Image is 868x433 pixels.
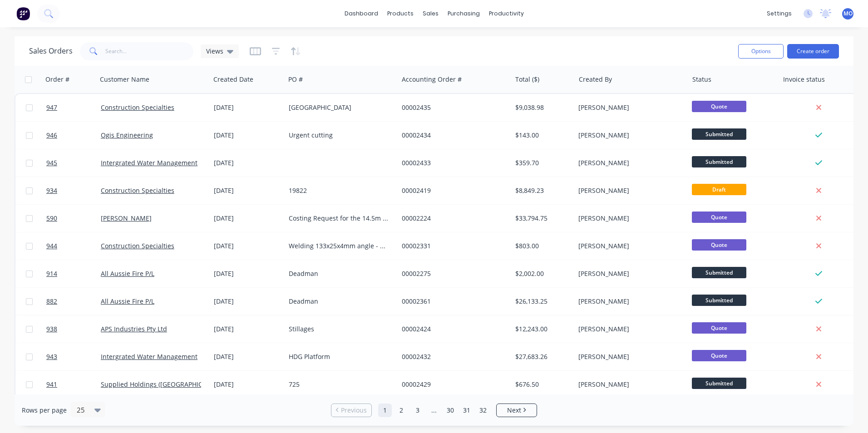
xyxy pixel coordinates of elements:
div: 00002361 [402,297,503,306]
span: Submitted [692,378,746,389]
div: [PERSON_NAME] [578,269,679,278]
input: Search... [105,42,194,60]
span: 882 [46,297,57,306]
div: [PERSON_NAME] [578,214,679,223]
div: 00002224 [402,214,503,223]
div: [PERSON_NAME] [578,158,679,167]
div: [PERSON_NAME] [578,297,679,306]
a: Intergrated Water Management [101,352,197,361]
a: Page 3 [411,403,424,417]
div: [DATE] [214,297,281,306]
div: Invoice status [783,75,825,84]
div: $803.00 [515,241,568,251]
div: [DATE] [214,352,281,361]
a: 947 [46,94,101,121]
a: Page 2 [395,403,408,417]
div: Created Date [213,75,253,84]
span: Previous [341,406,367,415]
span: 945 [46,158,57,167]
span: MO [843,10,853,18]
img: Factory [16,7,30,20]
span: Draft [692,184,746,195]
div: purchasing [443,7,484,20]
div: [DATE] [214,269,281,278]
div: $12,243.00 [515,325,568,334]
a: 938 [46,315,101,343]
div: [DATE] [214,380,281,389]
span: 947 [46,103,57,112]
span: Submitted [692,128,746,140]
a: Page 30 [444,403,457,417]
div: Total ($) [515,75,539,84]
div: $676.50 [515,380,568,389]
div: 00002432 [402,352,503,361]
a: 946 [46,122,101,149]
div: Deadman [289,297,390,306]
span: 944 [46,241,57,251]
div: [DATE] [214,214,281,223]
a: Intergrated Water Management [101,158,197,167]
div: Stillages [289,325,390,334]
div: $26,133.25 [515,297,568,306]
span: Submitted [692,295,746,306]
a: Page 31 [460,403,473,417]
div: Order # [45,75,69,84]
div: $2,002.00 [515,269,568,278]
a: [PERSON_NAME] [101,214,152,222]
span: Next [507,406,521,415]
a: APS Industries Pty Ltd [101,325,167,333]
div: [PERSON_NAME] [578,186,679,195]
span: 946 [46,131,57,140]
span: 941 [46,380,57,389]
span: Quote [692,212,746,223]
div: $27,683.26 [515,352,568,361]
span: 914 [46,269,57,278]
div: [DATE] [214,131,281,140]
div: [PERSON_NAME] [578,131,679,140]
a: Ogis Engineering [101,131,153,139]
button: Options [738,44,784,59]
a: 934 [46,177,101,204]
a: Page 32 [476,403,490,417]
div: Urgent cutting [289,131,390,140]
span: 943 [46,352,57,361]
a: Construction Specialties [101,103,174,112]
div: [PERSON_NAME] [578,352,679,361]
div: productivity [484,7,528,20]
a: 914 [46,260,101,287]
span: Quote [692,101,746,112]
div: products [383,7,418,20]
a: Jump forward [427,403,441,417]
a: 882 [46,288,101,315]
div: $359.70 [515,158,568,167]
div: 19822 [289,186,390,195]
a: 941 [46,371,101,398]
span: Quote [692,350,746,361]
div: PO # [288,75,303,84]
span: Submitted [692,267,746,278]
a: Supplied Holdings ([GEOGRAPHIC_DATA]) Pty Ltd [101,380,247,389]
div: 00002433 [402,158,503,167]
div: 00002429 [402,380,503,389]
div: [GEOGRAPHIC_DATA] [289,103,390,112]
div: $143.00 [515,131,568,140]
ul: Pagination [327,403,541,417]
button: Create order [787,44,839,59]
span: 934 [46,186,57,195]
div: HDG Platform [289,352,390,361]
span: 938 [46,325,57,334]
div: 00002434 [402,131,503,140]
div: [PERSON_NAME] [578,325,679,334]
div: Created By [579,75,612,84]
a: All Aussie Fire P/L [101,297,154,305]
div: 00002419 [402,186,503,195]
div: 00002424 [402,325,503,334]
div: [PERSON_NAME] [578,241,679,251]
div: 00002331 [402,241,503,251]
h1: Sales Orders [29,47,73,55]
span: Views [206,46,223,56]
a: Construction Specialties [101,241,174,250]
span: Quote [692,322,746,334]
a: Previous page [331,406,371,415]
div: Deadman [289,269,390,278]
